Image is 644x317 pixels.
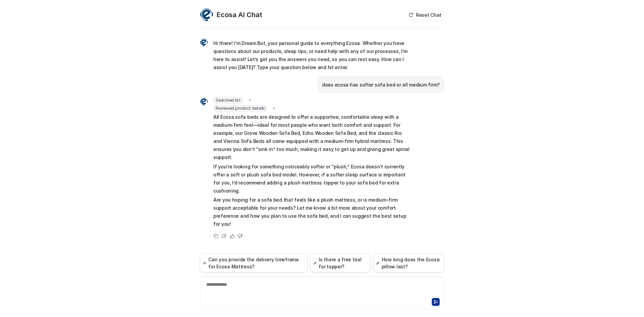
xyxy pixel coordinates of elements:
img: Widget [200,39,208,47]
img: Widget [200,98,208,106]
button: Is there a free trial for topper? [310,254,370,272]
img: Widget [200,8,213,21]
button: Can you provide the delivery timeframe for Ecosa Mattress? [200,254,308,272]
button: Reset Chat [407,10,444,20]
p: Are you hoping for a sofa bed that feels like a plush mattress, or is medium-firm support accepta... [213,196,410,228]
p: All Ecosa sofa beds are designed to offer a supportive, comfortable sleep with a medium-firm feel... [213,113,410,161]
span: Searched list [213,97,243,104]
p: If you’re looking for something noticeably softer or “plush,” Ecosa doesn’t currently offer a sof... [213,163,410,195]
p: Hi there! I’m Dream Bot, your personal guide to everything Ecosa. Whether you have questions abou... [213,39,410,71]
h2: Ecosa AI Chat [217,10,262,19]
p: does ecosa has softer sofa bed or all medium firm? [322,81,440,89]
span: Reviewed product details [213,105,267,112]
button: How long does the Ecosa pillow last? [373,254,444,272]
